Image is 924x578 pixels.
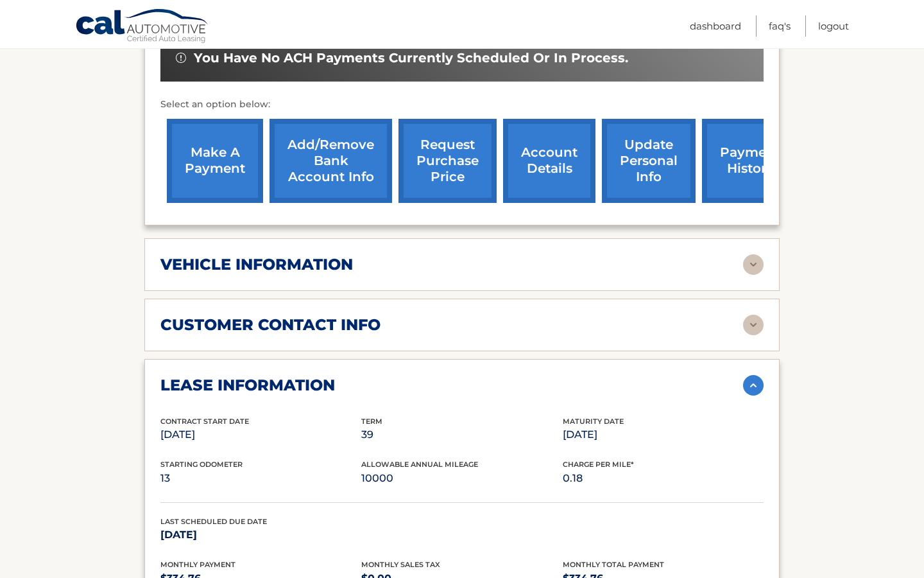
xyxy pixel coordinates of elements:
span: You have no ACH payments currently scheduled or in process. [194,50,628,66]
h2: vehicle information [160,255,353,274]
a: request purchase price [398,119,497,203]
img: accordion-active.svg [743,375,764,396]
span: Contract Start Date [160,417,249,426]
a: account details [503,119,595,203]
h2: customer contact info [160,315,381,335]
p: 10000 [361,469,562,487]
span: Monthly Total Payment [563,560,664,569]
a: Add/Remove bank account info [269,119,392,203]
p: Select an option below: [160,97,764,112]
p: [DATE] [563,426,764,444]
span: Last Scheduled Due Date [160,517,267,526]
p: [DATE] [160,426,361,444]
a: Logout [818,15,849,37]
a: make a payment [167,119,263,203]
span: Charge Per Mile* [563,460,634,469]
p: 13 [160,469,361,487]
img: accordion-rest.svg [743,315,764,335]
p: 0.18 [563,469,764,487]
span: Term [361,417,382,426]
a: update personal info [602,119,696,203]
h2: lease information [160,376,335,395]
img: accordion-rest.svg [743,254,764,275]
a: FAQ's [769,15,791,37]
img: alert-white.svg [176,53,186,63]
a: Dashboard [690,15,741,37]
p: 39 [361,426,562,444]
span: Monthly Payment [160,560,235,569]
span: Maturity Date [563,417,624,426]
span: Starting Odometer [160,460,243,469]
span: Monthly Sales Tax [361,560,440,569]
a: payment history [702,119,798,203]
span: Allowable Annual Mileage [361,460,478,469]
p: [DATE] [160,526,361,544]
a: Cal Automotive [75,8,210,46]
